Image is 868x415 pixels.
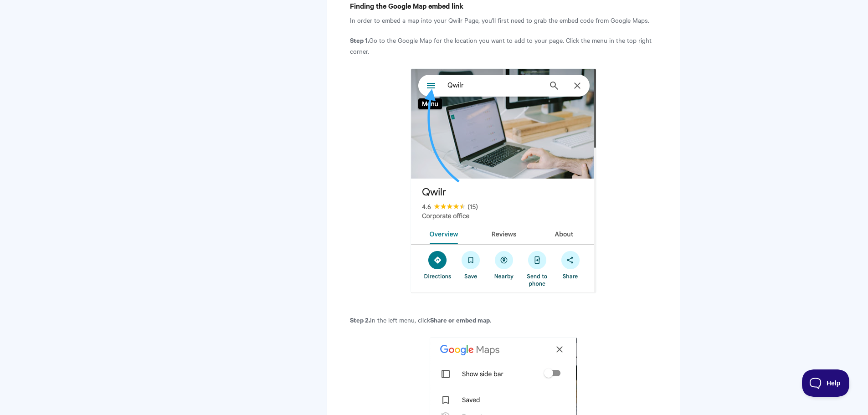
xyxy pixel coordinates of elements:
p: Go to the Google Map for the location you want to add to your page. Click the menu in the top rig... [350,35,657,56]
strong: Share or embed map [430,315,490,324]
img: file-h0t97DHzY3.png [411,68,596,293]
strong: Step 1. [350,35,369,45]
strong: Step 2. [350,315,370,324]
p: In the left menu, click . [350,314,657,325]
p: In order to embed a map into your Qwilr Page, you'll first need to grab the embed code from Googl... [350,15,657,26]
iframe: Toggle Customer Support [802,369,850,397]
